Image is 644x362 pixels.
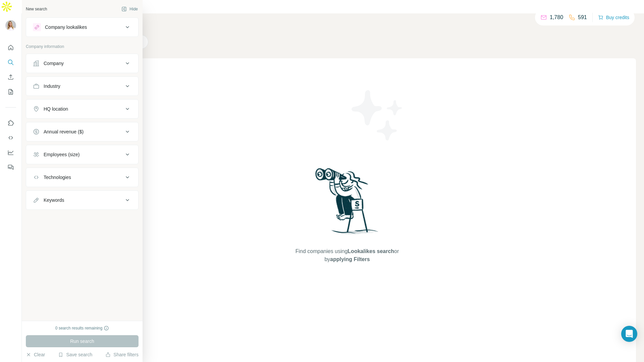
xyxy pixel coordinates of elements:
div: Industry [44,83,60,89]
span: Find companies using or by [293,247,401,263]
button: Use Surfe on LinkedIn [5,117,16,129]
button: Annual revenue ($) [26,124,138,140]
button: Employees (size) [26,146,138,163]
button: Use Surfe API [5,132,16,144]
div: Company [44,60,64,67]
div: Company lookalikes [45,24,87,31]
div: 0 search results remaining [55,325,109,331]
h4: Search [58,21,636,31]
button: Hide [117,4,143,14]
div: HQ location [44,106,68,112]
button: Industry [26,78,138,94]
div: New search [26,6,47,12]
button: Share filters [105,351,139,358]
p: 1,780 [550,13,563,21]
button: Keywords [26,192,138,208]
button: Feedback [5,161,16,173]
button: HQ location [26,101,138,117]
button: Save search [58,351,92,358]
button: My lists [5,86,16,98]
button: Dashboard [5,146,16,159]
p: 591 [578,13,587,21]
img: Surfe Illustration - Woman searching with binoculars [312,166,382,241]
div: Technologies [44,174,71,181]
button: Company lookalikes [26,19,138,35]
span: applying Filters [330,256,370,262]
div: Keywords [44,197,64,203]
button: Enrich CSV [5,71,16,83]
span: Lookalikes search [347,248,394,254]
button: Clear [26,351,45,358]
button: Technologies [26,169,138,185]
button: Company [26,55,138,71]
button: Buy credits [598,13,629,22]
div: Annual revenue ($) [44,128,84,135]
img: Surfe Illustration - Stars [347,85,408,145]
button: Quick start [5,42,16,54]
div: Employees (size) [44,151,79,158]
div: Open Intercom Messenger [621,326,637,342]
button: Search [5,56,16,68]
p: Company information [26,44,139,50]
img: Avatar [5,20,16,31]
